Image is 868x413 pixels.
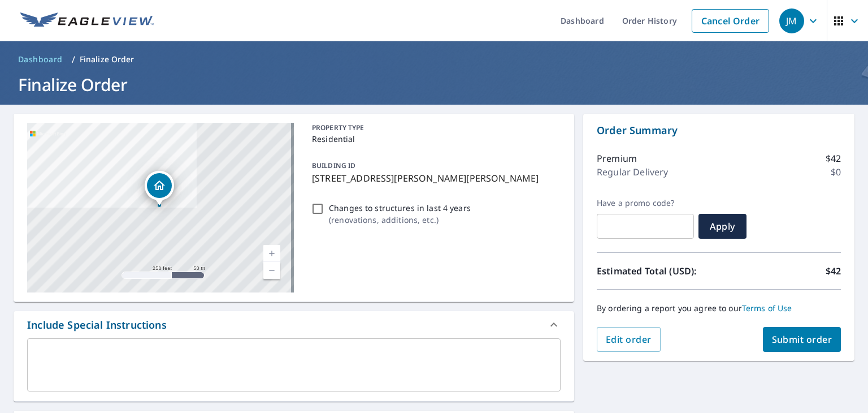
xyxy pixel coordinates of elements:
nav: breadcrumb [14,50,854,68]
a: Current Level 17, Zoom Out [263,262,280,279]
label: Have a promo code? [597,198,694,208]
span: Apply [708,220,737,233]
p: Changes to structures in last 4 years [329,202,471,214]
p: $42 [826,152,841,165]
p: [STREET_ADDRESS][PERSON_NAME][PERSON_NAME] [312,171,556,185]
span: Dashboard [18,54,63,65]
p: Finalize Order [80,54,134,65]
div: Dropped pin, building 1, Residential property, 9528 W Gibbs Lake Rd Edgerton, WI 53534 [145,171,174,206]
button: Submit order [763,327,841,352]
p: $0 [831,165,841,179]
button: Apply [698,214,747,239]
a: Current Level 17, Zoom In [263,245,280,262]
p: PROPERTY TYPE [312,123,556,133]
p: $42 [826,264,841,278]
p: ( renovations, additions, etc. ) [329,214,471,226]
p: Regular Delivery [597,165,668,179]
span: Edit order [606,333,652,346]
p: By ordering a report you agree to our [597,303,841,313]
div: Include Special Instructions [14,311,574,338]
p: Premium [597,152,637,165]
p: BUILDING ID [312,161,355,170]
p: Residential [312,133,556,145]
h1: Finalize Order [14,73,854,96]
p: Order Summary [597,123,841,138]
button: Edit order [597,327,661,352]
a: Dashboard [14,50,67,68]
img: EV Logo [20,12,154,29]
li: / [72,53,75,66]
div: JM [779,8,804,33]
a: Cancel Order [692,9,769,33]
a: Terms of Use [742,303,792,313]
span: Submit order [772,333,832,346]
div: Include Special Instructions [27,317,167,333]
p: Estimated Total (USD): [597,264,719,278]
